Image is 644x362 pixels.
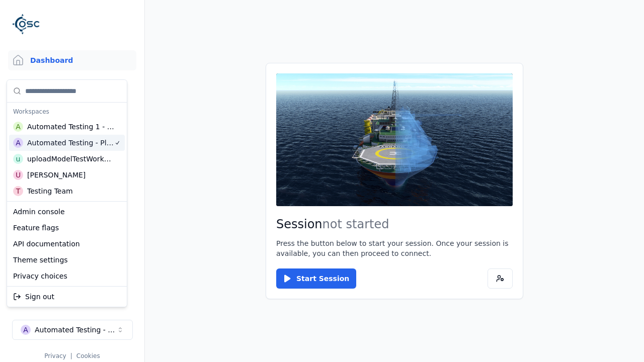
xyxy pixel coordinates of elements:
div: T [13,186,23,196]
div: Automated Testing 1 - Playwright [27,122,115,132]
div: Suggestions [7,202,127,286]
div: uploadModelTestWorkspace [27,154,114,164]
div: Sign out [9,289,125,305]
div: [PERSON_NAME] [27,170,86,180]
div: API documentation [9,236,125,252]
div: Testing Team [27,186,73,196]
div: Suggestions [7,80,127,201]
div: A [13,122,23,132]
div: Theme settings [9,252,125,268]
div: Feature flags [9,220,125,236]
div: u [13,154,23,164]
div: Suggestions [7,287,127,307]
div: Admin console [9,204,125,220]
div: Privacy choices [9,268,125,284]
div: Workspaces [9,105,125,119]
div: Automated Testing - Playwright [27,138,114,148]
div: A [13,138,23,148]
div: U [13,170,23,180]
